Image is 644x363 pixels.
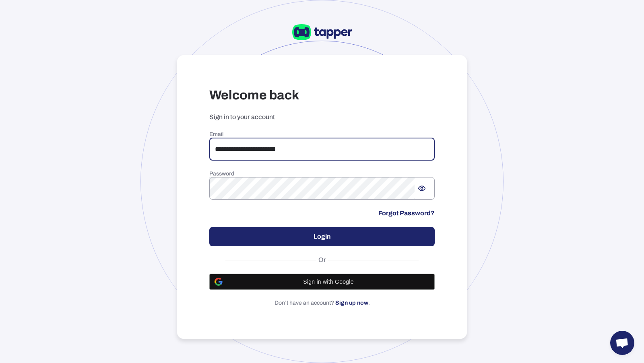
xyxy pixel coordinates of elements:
[209,113,435,121] p: Sign in to your account
[415,181,429,196] button: Show password
[610,331,634,355] div: Open chat
[209,227,435,246] button: Login
[316,256,328,264] span: Or
[209,274,435,290] button: Sign in with Google
[227,278,429,285] span: Sign in with Google
[209,299,435,307] p: Don’t have an account? .
[209,131,435,138] h6: Email
[378,209,435,217] a: Forgot Password?
[209,170,435,177] h6: Password
[209,87,435,103] h3: Welcome back
[335,300,368,306] a: Sign up now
